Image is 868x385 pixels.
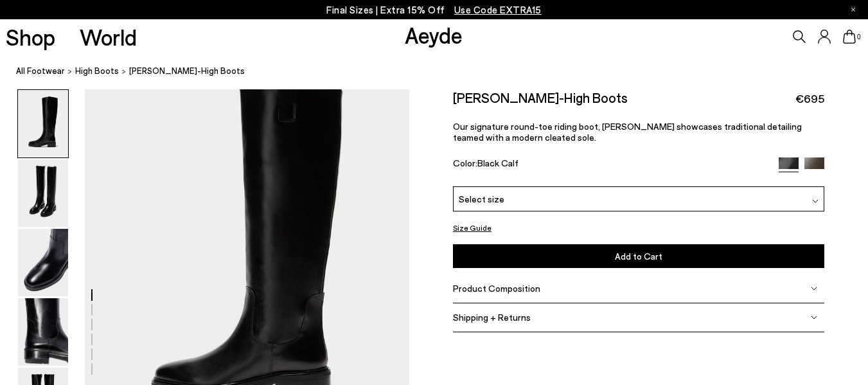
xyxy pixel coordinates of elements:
[454,4,542,15] span: Navigate to /collections/ss25-final-sizes
[16,54,868,89] nav: breadcrumb
[843,30,856,44] a: 0
[16,64,65,78] a: All Footwear
[453,157,767,172] div: Color:
[18,298,68,366] img: Henry Knee-High Boots - Image 4
[75,66,119,76] span: High Boots
[453,244,825,268] button: Add to Cart
[811,314,817,321] img: svg%3E
[459,192,504,206] span: Select size
[80,26,137,48] a: World
[795,91,824,107] span: €695
[453,312,531,323] span: Shipping + Returns
[129,64,245,78] span: [PERSON_NAME]-High Boots
[18,229,68,296] img: Henry Knee-High Boots - Image 3
[453,121,825,143] p: Our signature round-toe riding boot, [PERSON_NAME] showcases traditional detailing teamed with a ...
[812,198,819,204] img: svg%3E
[326,2,542,18] p: Final Sizes | Extra 15% Off
[6,26,55,48] a: Shop
[856,33,862,40] span: 0
[453,89,628,105] h2: [PERSON_NAME]-High Boots
[477,157,518,168] span: Black Calf
[18,159,68,227] img: Henry Knee-High Boots - Image 2
[615,251,662,262] span: Add to Cart
[811,285,817,292] img: svg%3E
[18,90,68,157] img: Henry Knee-High Boots - Image 1
[453,220,492,236] button: Size Guide
[453,283,540,294] span: Product Composition
[75,64,119,78] a: High Boots
[405,21,463,48] a: Aeyde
